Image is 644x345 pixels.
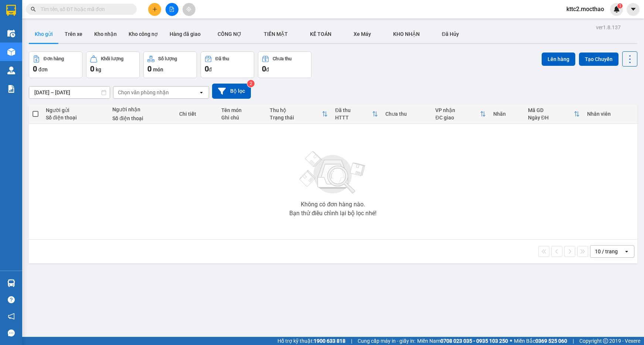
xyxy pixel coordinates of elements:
[7,67,15,74] img: warehouse-icon
[514,337,567,345] span: Miền Bắc
[358,337,415,345] span: Cung cấp máy in - giấy in:
[262,64,266,73] span: 0
[183,3,195,16] button: aim
[435,115,480,121] div: ĐC giao
[393,31,420,37] span: KHO NHẬN
[335,107,372,113] div: Đã thu
[29,25,59,43] button: Kho gửi
[6,5,16,16] img: logo-vxr
[8,296,15,303] span: question-circle
[153,67,163,72] span: món
[351,337,352,345] span: |
[560,4,610,14] span: kttc2.mocthao
[143,51,197,78] button: Số lượng0món
[510,339,512,342] span: ⚪️
[442,31,459,37] span: Đã Hủy
[596,23,621,31] div: ver 1.8.137
[179,111,214,117] div: Chi tiết
[44,56,64,61] div: Đơn hàng
[385,111,428,117] div: Chưa thu
[603,338,608,344] span: copyright
[198,89,204,95] svg: open
[118,89,169,96] div: Chọn văn phòng nhận
[101,56,123,61] div: Khối lượng
[435,107,480,113] div: VP nhận
[270,107,322,113] div: Thu hộ
[331,104,382,124] th: Toggle SortBy
[169,7,174,12] span: file-add
[524,104,583,124] th: Toggle SortBy
[90,64,94,73] span: 0
[258,51,311,78] button: Chưa thu0đ
[148,3,161,16] button: plus
[41,5,128,13] input: Tìm tên, số ĐT hoặc mã đơn
[212,84,251,99] button: Bộ lọc
[7,48,15,56] img: warehouse-icon
[46,115,105,121] div: Số điện thoại
[46,107,105,113] div: Người gửi
[164,25,207,43] button: Hàng đã giao
[88,25,123,43] button: Kho nhận
[273,56,292,61] div: Chưa thu
[542,53,575,66] button: Lên hàng
[493,111,521,117] div: Nhãn
[96,67,101,72] span: kg
[152,7,157,12] span: plus
[7,85,15,93] img: solution-icon
[587,111,634,117] div: Nhân viên
[218,31,242,37] span: CÔNG NỢ
[595,248,618,255] div: 10 / trang
[354,31,371,37] span: Xe Máy
[335,115,372,121] div: HTTT
[221,115,262,121] div: Ghi chú
[209,67,212,72] span: đ
[31,7,36,12] span: search
[112,106,171,112] div: Người nhận
[29,51,82,78] button: Đơn hàng0đơn
[8,313,15,320] span: notification
[289,210,376,216] div: Bạn thử điều chỉnh lại bộ lọc nhé!
[147,64,151,73] span: 0
[266,67,269,72] span: đ
[624,248,630,254] svg: open
[186,7,191,12] span: aim
[7,279,15,287] img: warehouse-icon
[123,25,164,43] button: Kho công nợ
[296,147,370,199] img: svg+xml;base64,PHN2ZyBjbGFzcz0ibGlzdC1wbHVnX19zdmciIHhtbG5zPSJodHRwOi8vd3d3LnczLm9yZy8yMDAwL3N2Zy...
[630,6,637,13] span: caret-down
[29,87,110,98] input: Select a date range.
[112,115,171,121] div: Số điện thoại
[573,337,574,345] span: |
[310,31,331,37] span: KẾ TOÁN
[619,3,621,9] span: 1
[535,338,567,344] strong: 0369 525 060
[579,53,619,66] button: Tạo Chuyến
[528,115,574,121] div: Ngày ĐH
[613,6,620,13] img: icon-new-feature
[215,56,229,61] div: Đã thu
[277,337,345,345] span: Hỗ trợ kỹ thuật:
[38,67,48,72] span: đơn
[627,3,640,16] button: caret-down
[166,3,178,16] button: file-add
[301,202,365,207] div: Không có đơn hàng nào.
[270,115,322,121] div: Trạng thái
[59,25,88,43] button: Trên xe
[440,338,508,344] strong: 0708 023 035 - 0935 103 250
[86,51,140,78] button: Khối lượng0kg
[8,329,15,336] span: message
[221,107,262,113] div: Tên món
[417,337,508,345] span: Miền Nam
[158,56,177,61] div: Số lượng
[528,107,574,113] div: Mã GD
[7,30,15,37] img: warehouse-icon
[617,3,623,9] sup: 1
[314,338,345,344] strong: 1900 633 818
[432,104,489,124] th: Toggle SortBy
[247,80,255,87] sup: 2
[33,64,37,73] span: 0
[205,64,209,73] span: 0
[264,31,288,37] span: TIỀN MẶT
[266,104,331,124] th: Toggle SortBy
[201,51,254,78] button: Đã thu0đ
